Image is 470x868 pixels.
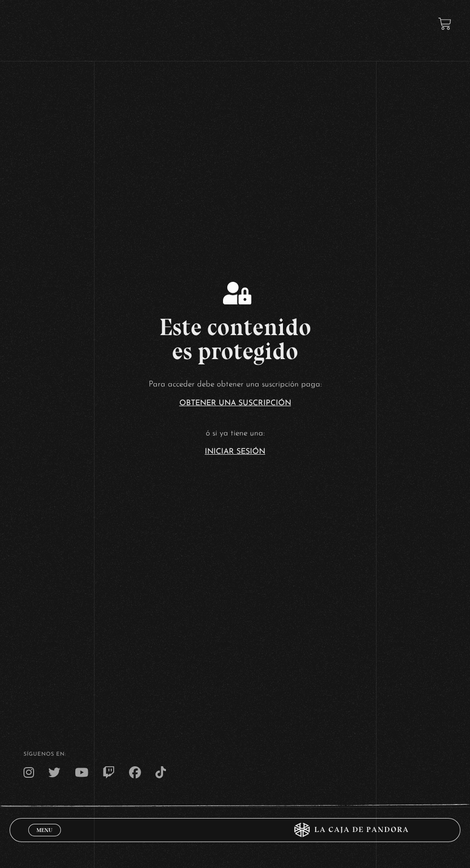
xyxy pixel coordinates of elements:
[23,752,446,757] h4: SÍguenos en:
[34,835,56,842] span: Cerrar
[179,399,291,407] a: Obtener una suscripción
[438,17,451,30] a: View your shopping cart
[36,827,52,833] span: Menu
[205,448,265,456] a: Iniciar Sesión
